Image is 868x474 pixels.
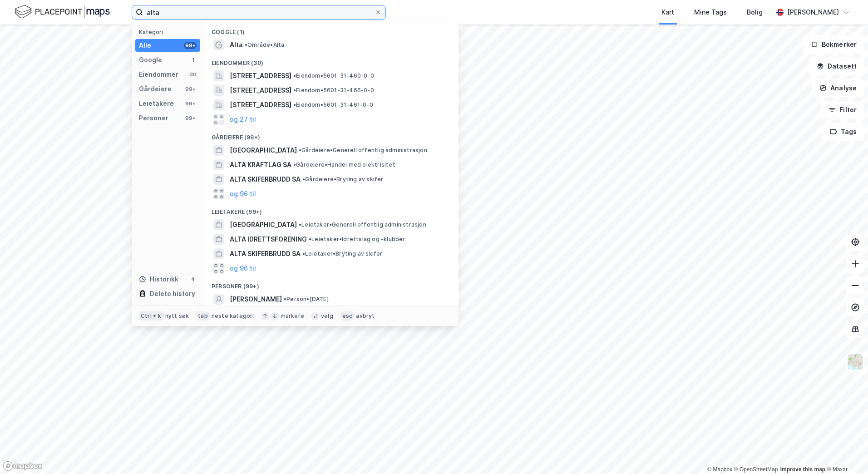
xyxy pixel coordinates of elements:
[139,29,200,35] div: Kategori
[803,35,864,54] button: Bokmerker
[230,234,307,245] span: ALTA IDRETTSFORENING
[299,221,301,228] span: •
[281,312,304,320] div: markere
[694,7,727,18] div: Mine Tags
[184,85,197,93] div: 99+
[139,98,174,109] div: Leietakere
[230,263,256,274] button: og 96 til
[293,87,296,94] span: •
[321,312,333,320] div: velg
[184,114,197,122] div: 99+
[139,69,178,80] div: Eiendommer
[293,72,374,79] span: Eiendom • 5601-31-460-0-0
[284,296,286,302] span: •
[299,147,301,153] span: •
[293,101,296,108] span: •
[143,5,375,19] input: Søk på adresse, matrikkel, gårdeiere, leietakere eller personer
[150,288,195,299] div: Delete history
[230,39,243,50] span: Alta
[204,52,459,69] div: Eiendommer (30)
[309,236,311,242] span: •
[230,114,256,125] button: og 27 til
[184,42,197,49] div: 99+
[189,276,197,283] div: 4
[204,201,459,217] div: Leietakere (99+)
[661,7,674,18] div: Kart
[189,71,197,78] div: 30
[3,461,43,471] a: Mapbox homepage
[165,312,189,320] div: nytt søk
[823,430,868,474] iframe: Chat Widget
[299,147,427,154] span: Gårdeiere • Generell offentlig administrasjon
[293,161,296,168] span: •
[230,174,301,185] span: ALTA SKIFERBRUDD SA
[299,221,426,228] span: Leietaker • Generell offentlig administrasjon
[293,87,374,94] span: Eiendom • 5601-31-466-0-0
[821,101,864,119] button: Filter
[184,100,197,107] div: 99+
[204,21,459,38] div: Google (1)
[139,113,168,123] div: Personer
[212,312,254,320] div: neste kategori
[139,84,172,94] div: Gårdeiere
[204,127,459,143] div: Gårdeiere (99+)
[15,4,110,20] img: logo.f888ab2527a4732fd821a326f86c7f29.svg
[230,85,291,96] span: [STREET_ADDRESS]
[302,250,383,257] span: Leietaker • Bryting av skifer
[340,311,355,321] div: esc
[245,41,247,48] span: •
[230,145,297,156] span: [GEOGRAPHIC_DATA]
[822,123,864,141] button: Tags
[230,188,256,199] button: og 96 til
[230,248,301,259] span: ALTA SKIFERBRUDD SA
[707,466,732,473] a: Mapbox
[747,7,763,18] div: Bolig
[245,41,284,49] span: Område • Alta
[230,294,282,305] span: [PERSON_NAME]
[734,466,778,473] a: OpenStreetMap
[230,70,291,81] span: [STREET_ADDRESS]
[139,54,162,65] div: Google
[787,7,839,18] div: [PERSON_NAME]
[139,311,163,321] div: Ctrl + k
[230,159,291,170] span: ALTA KRAFTLAG SA
[823,430,868,474] div: Kontrollprogram for chat
[356,312,375,320] div: avbryt
[302,250,305,257] span: •
[309,236,405,243] span: Leietaker • Idrettslag og -klubber
[809,57,864,75] button: Datasett
[302,176,384,183] span: Gårdeiere • Bryting av skifer
[204,276,459,292] div: Personer (99+)
[139,40,151,51] div: Alle
[230,99,291,110] span: [STREET_ADDRESS]
[293,101,373,109] span: Eiendom • 5601-31-461-0-0
[230,219,297,230] span: [GEOGRAPHIC_DATA]
[812,79,864,97] button: Analyse
[780,466,825,473] a: Improve this map
[847,353,864,370] img: Z
[284,296,329,303] span: Person • [DATE]
[189,56,197,64] div: 1
[302,176,305,183] span: •
[293,72,296,79] span: •
[139,274,178,285] div: Historikk
[196,311,210,321] div: tab
[293,161,395,168] span: Gårdeiere • Handel med elektrisitet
